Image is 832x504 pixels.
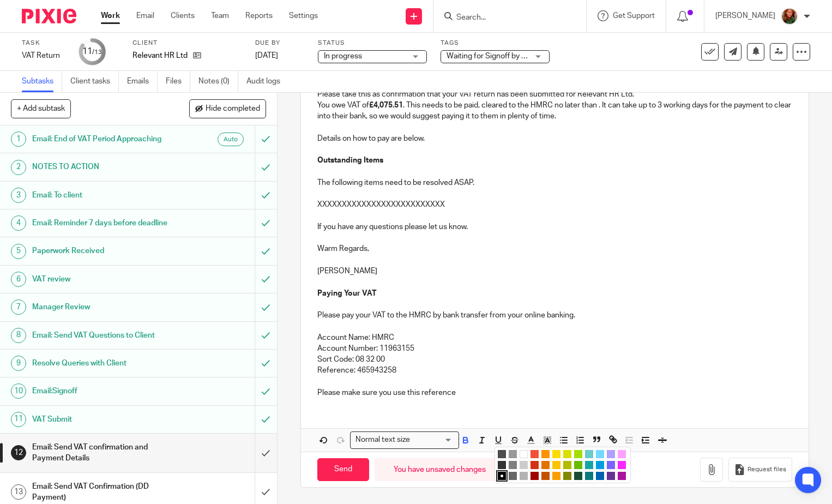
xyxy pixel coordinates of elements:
p: Account Number: 11963155 [317,343,792,354]
label: Status [318,39,427,47]
li: color:#FB9E00 [552,472,560,480]
a: Settings [289,10,318,21]
p: The following items need to be resolved ASAP. [317,177,792,188]
strong: Outstanding Items [317,157,383,164]
div: Search for option [350,431,459,448]
li: color:#FFFFFF [520,450,528,458]
li: color:#194D33 [574,472,582,480]
a: Files [166,71,190,92]
button: + Add subtask [11,99,71,118]
strong: Paying Your VAT [317,290,377,297]
h1: VAT review [32,271,173,287]
p: Warm Regards, [317,243,792,254]
li: color:#CCCCCC [520,461,528,469]
img: sallycropped.JPG [781,8,798,25]
div: VAT Return [22,50,65,61]
a: Audit logs [246,71,288,92]
img: Pixie [22,9,76,23]
h1: Email: Send VAT confirmation and Payment Details [32,439,173,467]
label: Client [132,39,242,47]
h1: Manager Review [32,299,173,315]
li: color:#16A5A5 [585,461,593,469]
a: Notes (0) [198,71,238,92]
span: Get Support [613,12,655,20]
h1: VAT Submit [32,411,173,428]
p: Account Name: HMRC [317,332,792,343]
div: 5 [11,244,26,259]
div: 2 [11,160,26,175]
p: If you have any questions please let us know. [317,221,792,232]
input: Search for option [413,434,453,446]
h1: Paperwork Received [32,243,173,259]
p: Reference: 465943258 [317,365,792,376]
label: Task [22,39,65,47]
div: 13 [11,484,26,500]
strong: £4,075.51 [369,101,403,109]
span: Waiting for Signoff by Email [447,52,539,60]
li: color:#FE9200 [541,450,550,458]
li: color:#73D8FF [596,450,604,458]
small: /13 [92,49,102,55]
li: color:#FA28FF [618,461,626,469]
h1: Email: End of VAT Period Approaching [32,131,173,147]
div: 6 [11,272,26,287]
li: color:#C45100 [541,472,550,480]
p: [PERSON_NAME] [317,266,792,277]
li: color:#000000 [498,472,506,480]
span: [DATE] [255,52,278,59]
li: color:#9F0500 [530,472,539,480]
span: Request files [747,465,786,474]
li: color:#E27300 [541,461,550,469]
a: Reports [245,10,273,21]
li: color:#68BC00 [574,461,582,469]
div: Compact color picker [495,447,631,483]
p: Details on how to pay are below. [317,133,792,144]
li: color:#999999 [509,450,517,458]
div: 1 [11,131,26,147]
li: color:#B3B3B3 [520,472,528,480]
div: 7 [11,299,26,315]
a: Emails [127,71,158,92]
div: You have unsaved changes [375,458,505,482]
li: color:#B0BC00 [563,461,571,469]
p: Please pay your VAT to the HMRC by bank transfer from your online banking. [317,310,792,321]
p: You owe VAT of . This needs to be paid, cleared to the HMRC no later than . It can take up to 3 w... [317,100,792,122]
p: XXXXXXXXXXXXXXXXXXXXXXXXXX [317,199,792,210]
div: 4 [11,215,26,231]
li: color:#4D4D4D [498,450,506,458]
div: 11 [82,45,102,58]
li: color:#68CCCA [585,450,593,458]
span: In progress [324,52,362,60]
span: Hide completed [206,105,260,113]
li: color:#DBDF00 [563,450,571,458]
li: color:#AEA1FF [607,450,615,458]
li: color:#808900 [563,472,571,480]
button: Request files [728,458,792,482]
h1: Resolve Queries with Client [32,355,173,371]
li: color:#009CE0 [596,461,604,469]
a: Work [101,10,120,21]
li: color:#0062B1 [596,472,604,480]
li: color:#FCC400 [552,461,560,469]
div: 12 [11,445,26,460]
a: Email [136,10,154,21]
a: Clients [171,10,195,21]
li: color:#FCDC00 [552,450,560,458]
li: color:#A4DD00 [574,450,582,458]
label: Due by [255,39,304,47]
div: 10 [11,383,26,399]
li: color:#0C797D [585,472,593,480]
p: Sort Code: 08 32 00 [317,354,792,365]
li: color:#808080 [509,461,517,469]
h1: Email:Signoff [32,383,173,399]
div: 8 [11,328,26,343]
input: Search [455,13,553,23]
p: Please make sure you use this reference [317,387,792,398]
input: Send [317,458,369,482]
h1: Email: To client [32,187,173,203]
li: color:#F44E3B [530,450,539,458]
a: Client tasks [70,71,119,92]
li: color:#7B64FF [607,461,615,469]
p: [PERSON_NAME] [715,10,775,21]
